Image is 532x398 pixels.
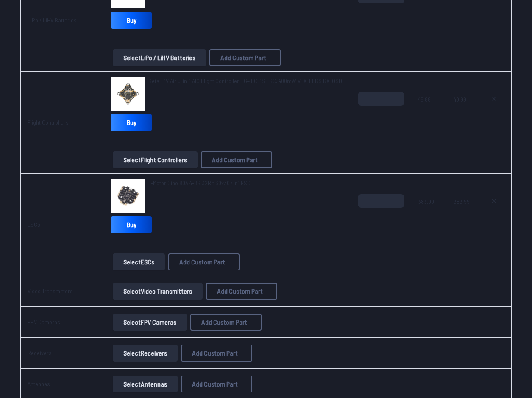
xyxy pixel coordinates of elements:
[212,156,258,163] span: Add Custom Part
[454,194,470,235] span: 383.99
[28,318,60,326] a: FPV Cameras
[111,114,152,131] a: Buy
[111,314,189,331] a: SelectFPV Cameras
[111,216,152,233] a: Buy
[111,376,179,392] a: SelectAntennas
[209,49,281,66] button: Add Custom Part
[192,381,238,387] span: Add Custom Part
[111,283,204,300] a: SelectVideo Transmitters
[148,179,251,186] span: T-Motor Cine 80A 4-8S 32Bit 30x30 4in1 ESC
[148,77,342,85] a: BetaFPV Air 5-in-1 AIO Flight Controller - G4 FC, 1S ESC, 400mW VTX, ELRS RX, OSD
[201,151,272,168] button: Add Custom Part
[206,283,277,300] button: Add Custom Part
[111,12,152,29] a: Buy
[113,49,206,66] button: SelectLiPo / LiHV Batteries
[28,349,52,356] a: Receivers
[454,92,470,133] span: 49.99
[192,350,238,356] span: Add Custom Part
[111,179,145,213] img: image
[148,77,342,84] span: BetaFPV Air 5-in-1 AIO Flight Controller - G4 FC, 1S ESC, 400mW VTX, ELRS RX, OSD
[111,151,199,168] a: SelectFlight Controllers
[111,345,179,362] a: SelectReceivers
[113,283,203,300] button: SelectVideo Transmitters
[148,179,251,187] a: T-Motor Cine 80A 4-8S 32Bit 30x30 4in1 ESC
[201,319,247,326] span: Add Custom Part
[28,119,69,126] a: Flight Controllers
[28,17,77,24] a: LiPo / LiHV Batteries
[220,54,266,61] span: Add Custom Part
[181,345,252,362] button: Add Custom Part
[28,221,40,228] a: ESCs
[113,253,165,270] button: SelectESCs
[181,376,252,392] button: Add Custom Part
[113,151,198,168] button: SelectFlight Controllers
[111,253,167,270] a: SelectESCs
[190,314,262,331] button: Add Custom Part
[168,253,240,270] button: Add Custom Part
[111,77,145,111] img: image
[418,92,440,133] span: 49.99
[217,288,263,295] span: Add Custom Part
[113,314,187,331] button: SelectFPV Cameras
[28,287,73,295] a: Video Transmitters
[113,345,178,362] button: SelectReceivers
[418,194,440,235] span: 383.99
[113,376,178,392] button: SelectAntennas
[28,380,50,387] a: Antennas
[111,49,208,66] a: SelectLiPo / LiHV Batteries
[179,259,225,265] span: Add Custom Part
